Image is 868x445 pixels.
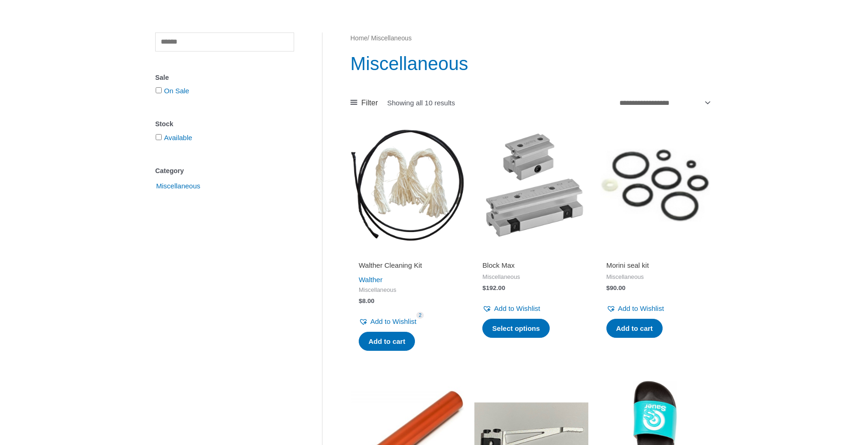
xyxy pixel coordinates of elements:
[359,315,416,328] a: Add to Wishlist
[606,273,704,281] span: Miscellaneous
[359,332,415,351] a: Add to cart: “Walther Cleaning Kit”
[598,128,712,242] img: Morini seal kit
[350,51,712,77] h1: Miscellaneous
[359,248,456,259] iframe: Customer reviews powered by Trustpilot
[606,261,704,270] h2: Morini seal kit
[156,87,162,93] input: On Sale
[387,99,455,106] p: Showing all 10 results
[482,284,486,291] span: $
[350,128,465,242] img: Walther Cleaning Kit
[606,248,704,259] iframe: Customer reviews powered by Trustpilot
[164,87,189,95] a: On Sale
[606,319,663,338] a: Add to cart: “Morini seal kit”
[416,312,424,319] span: 2
[494,304,540,312] span: Add to Wishlist
[362,96,378,110] span: Filter
[359,276,382,284] a: Walther
[155,164,294,178] div: Category
[155,181,201,189] a: Miscellaneous
[618,304,664,312] span: Add to Wishlist
[350,96,378,110] a: Filter
[482,284,505,291] bdi: 192.00
[482,261,580,270] h2: Block Max
[155,117,294,131] div: Stock
[606,261,704,273] a: Morini seal kit
[606,284,625,291] bdi: 90.00
[482,302,540,315] a: Add to Wishlist
[606,284,610,291] span: $
[155,71,294,84] div: Sale
[482,319,550,338] a: Select options for “Block Max”
[156,134,162,140] input: Available
[359,297,375,304] bdi: 8.00
[616,95,712,110] select: Shop order
[359,261,456,270] h2: Walther Cleaning Kit
[164,134,192,142] a: Available
[350,35,368,42] a: Home
[482,261,580,273] a: Block Max
[350,32,712,45] nav: Breadcrumb
[606,302,664,315] a: Add to Wishlist
[482,248,580,259] iframe: Customer reviews powered by Trustpilot
[359,286,456,294] span: Miscellaneous
[359,261,456,273] a: Walther Cleaning Kit
[482,273,580,281] span: Miscellaneous
[474,128,588,242] img: Block Max
[359,297,362,304] span: $
[155,178,201,194] span: Miscellaneous
[370,317,416,325] span: Add to Wishlist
